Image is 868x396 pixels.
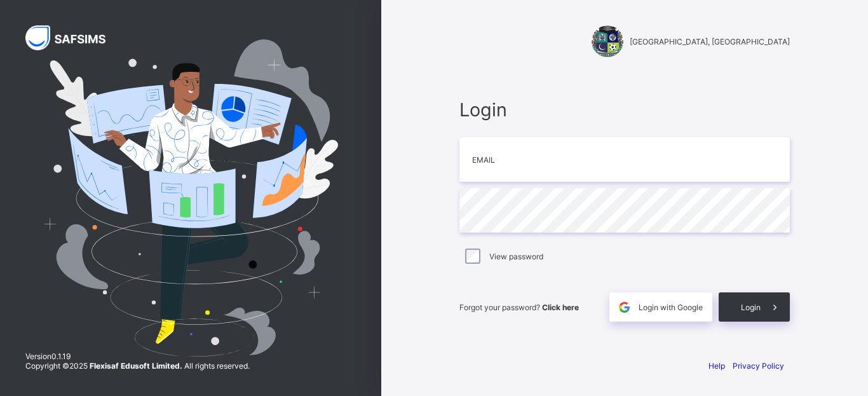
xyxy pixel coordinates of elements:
[733,361,784,371] a: Privacy Policy
[90,361,182,371] strong: Flexisaf Edusoft Limited.
[459,99,790,121] span: Login
[25,25,121,50] img: SAFSIMS Logo
[25,352,250,361] span: Version 0.1.19
[25,361,250,371] span: Copyright © 2025 All rights reserved.
[741,303,761,312] span: Login
[43,39,337,356] img: Hero Image
[459,303,579,312] span: Forgot your password?
[489,252,543,261] label: View password
[617,300,632,315] img: google.396cfc9801f0270233282035f929180a.svg
[542,303,579,312] a: Click here
[709,361,725,371] a: Help
[630,37,790,46] span: [GEOGRAPHIC_DATA], [GEOGRAPHIC_DATA]
[639,303,703,312] span: Login with Google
